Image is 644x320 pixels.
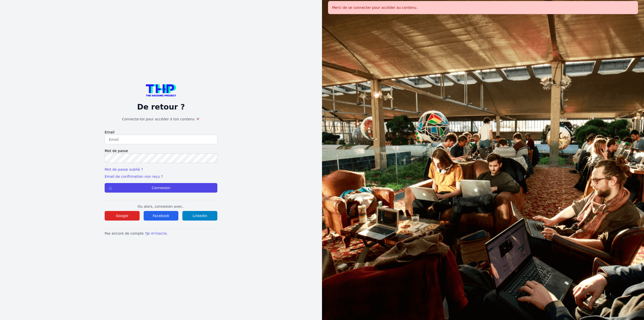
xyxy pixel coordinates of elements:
img: logo [146,84,176,96]
a: Email de confirmation non reçu ? [105,174,163,179]
button: Facebook [144,211,179,221]
input: Email [105,135,217,144]
label: Mot de passe [105,148,217,153]
p: De retour ? [105,102,217,112]
button: Google [105,211,140,221]
a: Mot de passe oublié ? [105,167,143,171]
label: Email [105,130,217,135]
h1: Connecte-toi pour accéder à ton contenu 💌 [105,117,217,122]
div: Merci de se connecter pour accéder au contenu. [328,1,638,14]
p: Ou alors, connexion avec.. [105,204,217,209]
button: Connexion [105,183,217,193]
button: Linkedin [182,211,217,221]
a: Je m'inscris. [147,231,168,235]
p: Pas encore de compte ? [105,231,217,236]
